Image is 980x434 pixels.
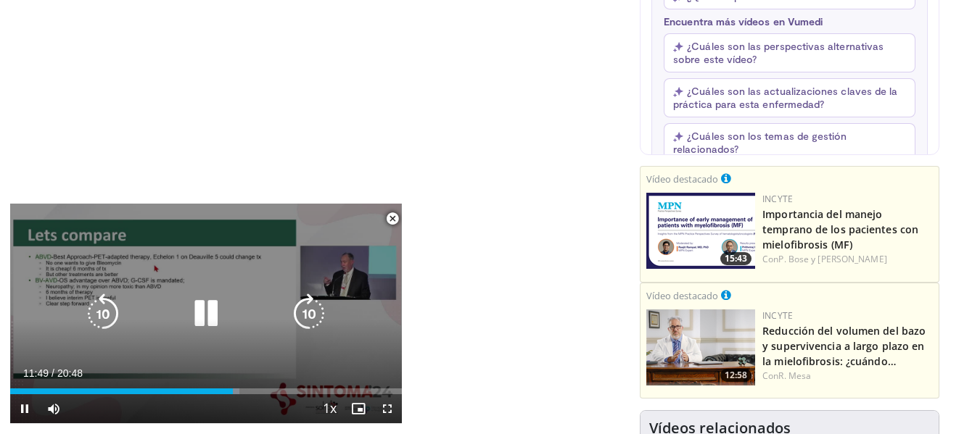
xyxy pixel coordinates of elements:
[725,252,747,264] font: 15:43
[378,204,407,234] button: Close
[10,204,402,424] video-js: Video Player
[344,394,373,423] button: Enable picture-in-picture mode
[646,309,755,385] a: 12:58
[646,172,718,185] font: Vídeo destacado
[664,123,915,162] button: ¿Cuáles son los temas de gestión relacionados?
[725,369,747,381] font: 12:58
[315,394,344,423] button: Playback Rate
[646,193,755,269] a: 15:43
[664,33,915,72] button: ¿Cuáles son las perspectivas alternativas sobre este vídeo?
[39,394,68,423] button: Mute
[673,130,847,155] font: ¿Cuáles son los temas de gestión relacionados?
[664,15,823,28] font: Encuentra más vídeos en Vumedi
[646,289,718,302] font: Vídeo destacado
[778,253,815,265] a: P. Bose y
[673,85,897,110] font: ¿Cuáles son las actualizaciones claves de la práctica para esta enfermedad?
[762,253,778,265] font: Con
[818,253,886,265] a: [PERSON_NAME]
[762,193,793,205] a: Incyte
[373,394,402,423] button: Fullscreen
[10,388,402,394] div: Progress Bar
[57,367,83,379] span: 20:48
[762,309,793,322] a: Incyte
[10,394,39,423] button: Pause
[646,193,755,269] img: 0ab4ba2a-1ce5-4c7e-8472-26c5528d93bc.png.150x105_q85_crop-smart_upscale.png
[52,367,54,379] span: /
[778,370,811,382] a: R. Mesa
[762,324,926,368] a: Reducción del volumen del bazo y supervivencia a largo plazo en la mielofibrosis: ¿cuándo…
[23,367,49,379] span: 11:49
[646,309,755,385] img: 7350bff6-2067-41fe-9408-af54c6d3e836.png.150x105_q85_crop-smart_upscale.png
[762,370,778,382] font: Con
[762,207,918,251] a: Importancia del manejo temprano de los pacientes con mielofibrosis (MF)
[664,78,915,117] button: ¿Cuáles son las actualizaciones claves de la práctica para esta enfermedad?
[673,40,884,65] font: ¿Cuáles son las perspectivas alternativas sobre este vídeo?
